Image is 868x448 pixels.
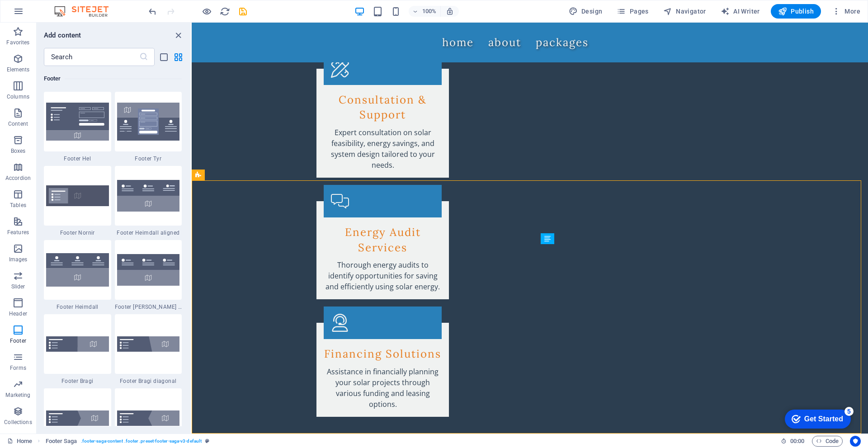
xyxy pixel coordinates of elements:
[9,310,27,317] p: Header
[660,4,710,19] button: Navigator
[117,254,180,286] img: footer-heimdall-left.svg
[812,436,843,447] button: Code
[44,314,111,385] div: Footer Bragi
[115,155,182,162] span: Footer Tyr
[11,283,25,290] p: Slider
[5,391,30,399] p: Marketing
[44,303,111,311] span: Footer Heimdall
[797,438,798,444] span: :
[7,436,32,447] a: Click to cancel selection. Double-click to open Pages
[44,240,111,311] div: Footer Heimdall
[832,7,860,16] span: More
[850,436,861,447] button: Usercentrics
[617,7,648,16] span: Pages
[7,66,30,73] p: Elements
[771,4,821,19] button: Publish
[44,377,111,385] span: Footer Bragi
[81,436,202,447] span: . footer-saga-content .footer .preset-footer-saga-v3-default
[44,48,139,66] input: Search
[565,4,606,19] button: Design
[7,93,29,100] p: Columns
[117,410,180,426] img: footer-bragi-open.svg
[115,303,182,311] span: Footer [PERSON_NAME] left
[569,7,603,16] span: Design
[46,436,210,447] nav: breadcrumb
[46,336,109,352] img: footer-bragi.svg
[790,436,804,447] span: 00 00
[115,229,182,236] span: Footer Heimdall aligned
[117,180,180,212] img: footer-heimdall-aligned.svg
[46,436,77,447] span: Footer Saga
[613,4,652,19] button: Pages
[717,4,764,19] button: AI Writer
[238,6,248,17] i: Save (Ctrl+S)
[115,166,182,236] div: Footer Heimdall aligned
[7,229,29,236] p: Features
[46,185,109,206] img: footer-norni.svg
[721,7,760,16] span: AI Writer
[10,364,26,372] p: Forms
[9,256,28,263] p: Images
[409,6,441,17] button: 100%
[205,439,209,443] i: This element is a customizable preset
[46,410,109,426] img: footer-bragi-pointed.svg
[11,147,26,155] p: Boxes
[117,103,180,141] img: footer-tyr.svg
[816,436,839,447] span: Code
[67,2,76,11] div: 5
[117,336,180,352] img: footer-bragi-diagonal.svg
[27,10,66,18] div: Get Started
[115,377,182,385] span: Footer Bragi diagonal
[52,6,120,17] img: Editor Logo
[778,7,814,16] span: Publish
[10,337,26,344] p: Footer
[7,5,73,24] div: Get Started 5 items remaining, 0% complete
[5,174,31,182] p: Accordion
[44,155,111,162] span: Footer Hel
[219,6,230,17] button: reload
[46,103,109,141] img: footer-hel.svg
[828,4,864,19] button: More
[44,30,81,41] h6: Add content
[663,7,706,16] span: Navigator
[446,7,454,15] i: On resize automatically adjust zoom level to fit chosen device.
[201,6,212,17] button: Click here to leave preview mode and continue editing
[44,73,182,84] h6: Footer
[158,52,169,62] button: list-view
[10,202,26,209] p: Tables
[8,120,28,127] p: Content
[237,6,248,17] button: save
[46,253,109,286] img: footer-heimdall.svg
[173,30,184,41] button: close panel
[147,6,158,17] button: undo
[173,52,184,62] button: grid-view
[115,92,182,162] div: Footer Tyr
[44,166,111,236] div: Footer Nornir
[147,6,158,17] i: Undo: Delete elements (Ctrl+Z)
[44,92,111,162] div: Footer Hel
[44,229,111,236] span: Footer Nornir
[4,419,32,426] p: Collections
[781,436,805,447] h6: Session time
[220,6,230,17] i: Reload page
[422,6,437,17] h6: 100%
[115,314,182,385] div: Footer Bragi diagonal
[6,39,29,46] p: Favorites
[115,240,182,311] div: Footer [PERSON_NAME] left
